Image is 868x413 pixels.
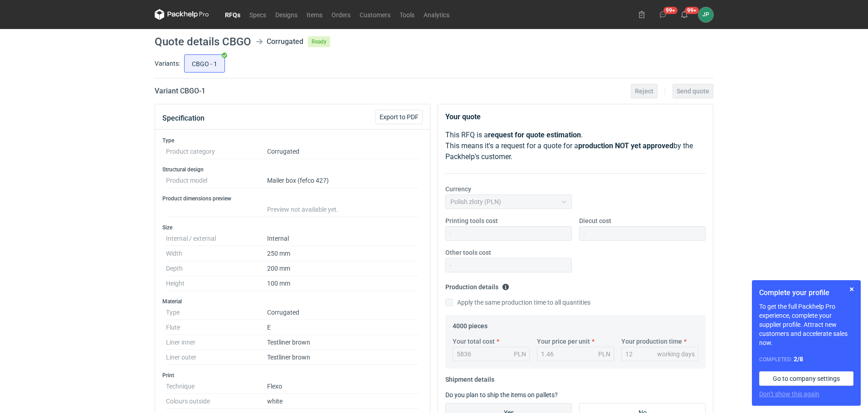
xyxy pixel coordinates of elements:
label: CBGO - 1 [184,54,225,73]
span: Ready [308,36,330,47]
label: Other tools cost [445,248,491,257]
dd: 100 mm [267,276,419,291]
label: Your price per unit [537,337,590,346]
label: Diecut cost [579,216,611,225]
dt: Liner outer [166,350,267,365]
button: JP [698,7,713,22]
span: Export to PDF [380,114,419,120]
label: Apply the same production time to all quantities [445,298,590,307]
p: To get the full Packhelp Pro experience, complete your supplier profile. Attract new customers an... [759,302,853,347]
dt: Internal / external [166,231,267,246]
button: Reject [631,84,658,98]
button: 99+ [656,7,670,22]
dd: Testliner brown [267,335,419,350]
a: Specs [245,9,271,20]
span: Preview not available yet. [267,206,338,213]
legend: 4000 pieces [453,319,488,330]
dt: Colours outside [166,394,267,409]
svg: Packhelp Pro [155,9,209,20]
dt: Liner inner [166,335,267,350]
span: Send quote [677,88,709,94]
a: Customers [355,9,395,20]
label: Currency [445,185,471,194]
button: 99+ [677,7,692,22]
button: Export to PDF [375,110,423,124]
label: Your total cost [453,337,495,346]
legend: Production details [445,280,509,291]
dt: Product model [166,173,267,188]
h3: Structural design [162,166,423,173]
h1: Quote details CBGO [155,36,251,47]
button: Don’t show this again [759,389,819,398]
h2: Variant CBGO - 1 [155,86,205,97]
dd: Mailer box (fefco 427) [267,173,419,188]
strong: 2 / 8 [794,355,803,363]
h1: Complete your profile [759,287,853,298]
dd: E [267,320,419,335]
div: Completed: [759,355,853,364]
a: RFQs [220,9,245,20]
dt: Width [166,246,267,261]
a: Items [302,9,327,20]
h3: Print [162,372,423,379]
dt: Height [166,276,267,291]
a: Go to company settings [759,371,853,386]
dd: Internal [267,231,419,246]
dt: Depth [166,261,267,276]
div: PLN [514,350,526,359]
div: working days [657,350,695,359]
a: Tools [395,9,419,20]
p: This RFQ is a . This means it's a request for a quote for a by the Packhelp's customer. [445,130,706,162]
div: PLN [598,350,610,359]
dd: 250 mm [267,246,419,261]
dd: 200 mm [267,261,419,276]
dt: Technique [166,379,267,394]
dt: Product category [166,144,267,159]
dd: Flexo [267,379,419,394]
label: Printing tools cost [445,216,498,225]
dt: Type [166,305,267,320]
div: Justyna Powała [698,7,713,22]
dd: Corrugated [267,144,419,159]
button: Specification [162,107,205,129]
a: Designs [271,9,302,20]
strong: request for quote estimation [488,131,581,139]
dd: Corrugated [267,305,419,320]
button: Skip for now [846,284,857,295]
div: Corrugated [267,36,303,47]
h3: Product dimensions preview [162,195,423,202]
a: Orders [327,9,355,20]
a: Analytics [419,9,454,20]
strong: production NOT yet approved [578,141,673,150]
strong: Your quote [445,112,481,121]
h3: Material [162,298,423,305]
label: Do you plan to ship the items on pallets? [445,391,558,398]
button: Send quote [673,84,713,98]
label: Your production time [621,337,682,346]
h3: Size [162,224,423,231]
dt: Flute [166,320,267,335]
legend: Shipment details [445,372,494,383]
dd: white [267,394,419,409]
span: Reject [635,88,653,94]
dd: Testliner brown [267,350,419,365]
h3: Type [162,137,423,144]
label: Variants: [155,59,180,68]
